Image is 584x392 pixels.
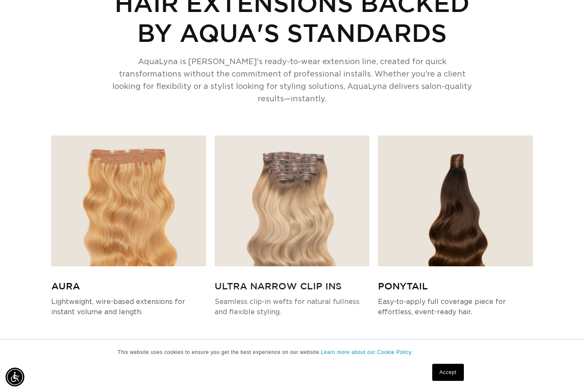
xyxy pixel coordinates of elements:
[6,368,24,386] div: Accessibility Menu
[51,136,206,266] img: AURA
[378,297,533,317] p: Easy-to-apply full coverage piece for effortless, event-ready hair.
[215,136,369,317] a: ULTRA NARROW CLIP INS Seamless clip-in wefts for natural fullness and flexible styling.
[378,280,533,292] h3: PONYTAIL
[51,280,206,292] h3: AURA
[541,351,584,392] iframe: Chat Widget
[432,364,464,381] a: Accept
[51,297,206,317] p: Lightweight, wire-based extensions for instant volume and length.
[215,297,369,317] p: Seamless clip-in wefts for natural fullness and flexible styling.
[215,136,369,266] img: ULTRA NARROW CLIP INS
[106,56,478,105] p: AquaLyna is [PERSON_NAME]'s ready-to-wear extension line, created for quick transformations witho...
[321,349,413,355] a: Learn more about our Cookie Policy.
[118,348,466,356] p: This website uses cookies to ensure you get the best experience on our website.
[378,136,533,317] a: PONYTAIL Easy-to-apply full coverage piece for effortless, event-ready hair.
[378,136,533,266] img: PONYTAIL
[51,136,206,317] a: AURA Lightweight, wire-based extensions for instant volume and length.
[215,280,369,292] h3: ULTRA NARROW CLIP INS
